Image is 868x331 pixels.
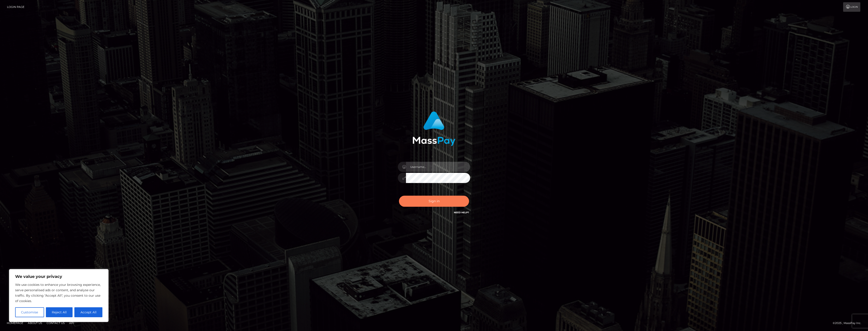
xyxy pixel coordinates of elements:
[46,307,73,317] button: Reject All
[67,319,76,326] a: API
[9,269,108,322] div: We value your privacy
[26,319,44,326] a: About Us
[5,319,25,326] a: Homepage
[45,319,66,326] a: Contact Us
[833,321,865,326] div: © 2025 , MassPay Inc.
[74,307,102,317] button: Accept All
[399,196,469,207] button: Sign in
[7,2,24,12] a: Login Page
[454,211,469,214] a: Need Help?
[15,274,102,279] p: We value your privacy
[843,2,860,12] a: Login
[15,307,44,317] button: Customise
[15,282,102,304] p: We use cookies to enhance your browsing experience, serve personalised ads or content, and analys...
[413,111,455,146] img: MassPay Login
[406,162,470,172] input: Username...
